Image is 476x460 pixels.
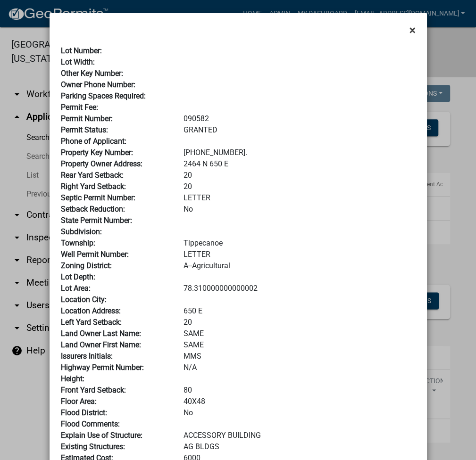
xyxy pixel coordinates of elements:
button: Close [402,17,423,43]
div: 650 E [176,305,422,317]
div: AG BLDGS [176,441,422,452]
b: Height: [61,374,84,383]
b: Right Yard Setback: [61,182,126,191]
div: 2464 N 650 E [176,158,422,170]
b: Land Owner First Name: [61,340,141,349]
b: Front Yard Setback: [61,386,126,394]
div: MMS [176,351,422,362]
b: Lot Depth: [61,272,95,281]
b: Explain Use of Structure: [61,431,142,440]
div: GRANTED [176,124,422,136]
div: ACCESSORY BUILDING [176,430,422,441]
b: Lot Width: [61,57,95,66]
div: N/A [176,362,422,373]
b: Subdivision: [61,227,102,236]
div: SAME [176,339,422,351]
b: Property Owner Address: [61,159,142,168]
b: Septic Permit Number: [61,193,135,202]
div: SAME [176,328,422,339]
div: No [176,204,422,215]
b: Phone of Applicant: [61,137,126,146]
div: 20 [176,317,422,328]
b: Flood Comments: [61,419,120,428]
div: 80 [176,385,422,396]
b: Issurers Initials: [61,352,113,361]
b: Lot Area: [61,284,91,293]
b: Location Address: [61,306,121,315]
b: Existing Structures: [61,442,125,451]
b: Rear Yard Setback: [61,171,124,180]
div: No [176,407,422,419]
div: 78.310000000000002 [176,283,422,294]
b: Location City: [61,295,107,304]
div: 20 [176,181,422,192]
b: Other Key Number: [61,69,123,78]
b: Permit Fee: [61,103,98,112]
span: × [409,24,416,37]
div: [PHONE_NUMBER]. [176,147,422,158]
div: 20 [176,170,422,181]
b: Land Owner Last Name: [61,329,141,338]
b: Left Yard Setback: [61,318,122,327]
b: Flood District: [61,408,107,417]
b: Lot Number: [61,46,102,55]
b: Well Permit Number: [61,250,129,259]
b: Parking Spaces Required: [61,91,146,100]
div: A--Agricultural [176,260,422,271]
b: Floor Area: [61,397,97,406]
b: Setback Reduction: [61,205,125,214]
div: 090582 [176,113,422,124]
b: Owner Phone Number: [61,80,135,89]
div: 40X48 [176,396,422,407]
b: Township: [61,238,95,247]
b: State Permit Number: [61,216,132,225]
div: LETTER [176,249,422,260]
b: Zoning District: [61,261,112,270]
b: Permit Status: [61,125,108,134]
div: LETTER [176,192,422,204]
b: Property Key Number: [61,148,133,157]
b: Permit Number: [61,114,113,123]
b: Highway Permit Number: [61,363,144,372]
div: Tippecanoe [176,238,422,249]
